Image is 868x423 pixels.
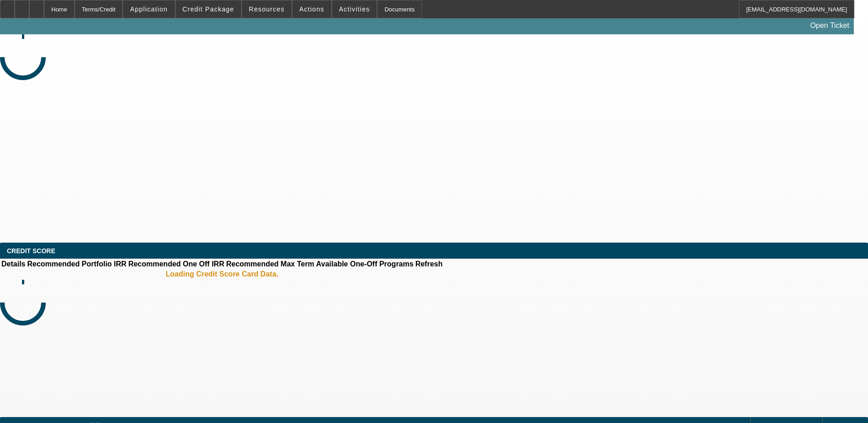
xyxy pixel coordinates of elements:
[123,0,174,18] button: Application
[807,18,853,33] a: Open Ticket
[130,5,167,13] span: Application
[339,5,370,13] span: Activities
[7,247,55,255] span: CREDIT SCORE
[242,0,291,18] button: Resources
[166,270,278,278] b: Loading Credit Score Card Data.
[249,5,285,13] span: Resources
[183,5,234,13] span: Credit Package
[176,0,241,18] button: Credit Package
[27,260,127,269] th: Recommended Portfolio IRR
[332,0,377,18] button: Activities
[292,0,331,18] button: Actions
[226,260,315,269] th: Recommended Max Term
[299,5,324,13] span: Actions
[316,260,414,269] th: Available One-Off Programs
[415,260,443,269] th: Refresh
[128,260,225,269] th: Recommended One Off IRR
[1,260,26,269] th: Details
